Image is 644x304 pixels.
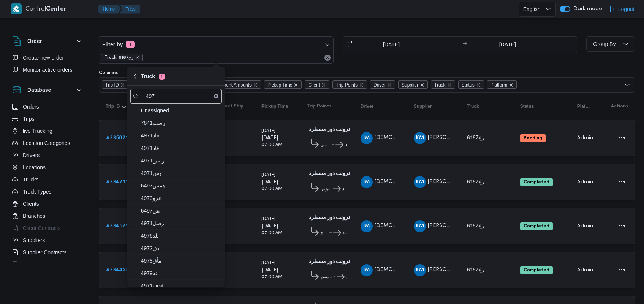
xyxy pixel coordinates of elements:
[46,6,66,12] b: Center
[9,101,87,113] button: Orders
[141,206,220,215] span: 6497هن
[141,143,220,153] span: فاد4971
[363,176,370,188] span: IM
[264,80,302,89] span: Pickup Time
[323,53,332,62] button: Remove
[9,64,87,76] button: Monitor active orders
[261,261,275,265] small: [DATE]
[130,89,222,104] input: search filters
[467,103,479,109] span: Truck
[375,135,480,140] span: [DEMOGRAPHIC_DATA] [PERSON_NAME]
[462,81,475,89] span: Status
[23,224,61,233] span: Client Contracts
[467,268,484,272] span: رع6167
[577,180,593,184] span: Admin
[509,83,513,87] button: Remove Platform from selection in this group
[23,126,52,135] span: live Tracking
[214,94,218,98] button: Clear input
[487,80,517,89] span: Platform
[23,139,70,148] span: Location Categories
[577,103,590,109] span: Platform
[261,173,275,177] small: [DATE]
[309,259,351,264] b: فرونت دور مسطرد
[9,113,87,125] button: Trips
[416,132,424,144] span: KM
[105,81,119,89] span: Trip ID
[428,135,528,140] span: [PERSON_NAME] طلبه [PERSON_NAME]
[141,269,220,278] span: 4979نه
[416,220,424,232] span: KM
[9,258,87,271] button: Devices
[414,176,426,188] div: Khidhuir Muhammad Tlbah Hamid
[261,143,282,147] small: 07:00 AM
[253,83,258,87] button: Remove Collect Shipment Amounts from selection in this group
[414,220,426,232] div: Khidhuir Muhammad Tlbah Hamid
[9,161,87,173] button: Locations
[9,149,87,161] button: Drivers
[127,67,225,86] button: Truck1
[106,134,128,143] a: #335021
[470,37,545,52] input: Press the down key to open a popover containing a calendar.
[524,180,549,184] b: Completed
[9,210,87,222] button: Branches
[363,132,370,144] span: IM
[491,81,508,89] span: Platform
[434,81,446,89] span: Truck
[261,187,282,191] small: 07:00 AM
[9,52,87,64] button: Create new order
[23,175,38,184] span: Trucks
[135,55,139,60] button: remove selected entity
[120,83,125,87] button: Remove Trip ID from selection in this group
[305,80,329,89] span: Client
[420,83,424,87] button: Remove Supplier from selection in this group
[106,266,129,275] a: #334425
[416,264,424,276] span: KM
[23,102,39,111] span: Orders
[467,180,484,184] span: رع6167
[103,100,133,112] button: Trip IDSorted in descending order
[126,41,135,48] span: 1 active filters
[141,244,220,253] span: ادق4972
[261,103,288,109] span: Pickup Time
[616,220,628,232] button: Actions
[99,70,118,76] label: Columns
[159,74,165,80] span: 1
[106,178,129,187] a: #334712
[261,129,275,133] small: [DATE]
[106,103,120,109] span: Trip ID; Sorted in descending order
[99,37,333,52] button: Filter by1 active filters
[23,53,64,62] span: Create new order
[121,103,127,109] svg: Sorted in descending order
[321,272,332,282] span: قسم [PERSON_NAME]
[6,101,90,265] div: Database
[23,151,40,160] span: Drivers
[321,184,332,194] span: فرونت دور اكتوبر
[402,81,418,89] span: Supplier
[27,36,42,46] h3: Order
[398,80,428,89] span: Supplier
[308,81,320,89] span: Client
[9,246,87,258] button: Supplier Contracts
[342,228,347,238] span: فرونت دور مسطرد
[416,176,424,188] span: KM
[577,224,593,228] span: Admin
[11,3,22,14] img: X8yXhbKr1z7QwAAAABJRU5ErkJggg==
[476,83,481,87] button: Remove Status from selection in this group
[9,186,87,198] button: Truck Types
[345,140,347,150] span: فرونت دور مسطرد
[309,171,351,176] b: فرونت دور مسطرد
[458,80,484,89] span: Status
[375,267,480,272] span: [DEMOGRAPHIC_DATA] [PERSON_NAME]
[9,222,87,234] button: Client Contracts
[141,219,220,228] span: رصل4971
[414,132,426,144] div: Khidhuir Muhammad Tlbah Hamid
[428,223,528,228] span: [PERSON_NAME] طلبه [PERSON_NAME]
[106,180,129,184] b: # 334712
[261,231,282,235] small: 07:00 AM
[373,81,386,89] span: Driver
[570,6,602,12] span: Dark mode
[321,83,326,87] button: Remove Client from selection in this group
[624,82,630,88] button: Open list of options
[361,176,373,188] div: Isalam Muhammad Isamaail Aid Sulaiaman
[9,173,87,186] button: Trucks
